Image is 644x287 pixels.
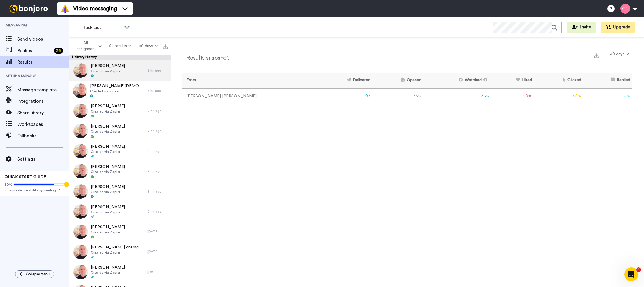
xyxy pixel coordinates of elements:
[584,73,632,88] th: Replied
[90,89,145,94] span: Created via Zapier
[91,103,125,109] span: [PERSON_NAME]
[147,189,168,194] div: 9 hr. ago
[7,5,50,13] img: bj-logo-header-white.svg
[73,184,88,199] img: 1f90df81-14d5-4266-8831-9b6d4a84b032-thumb.jpg
[73,5,117,13] span: Video messaging
[147,109,168,113] div: 7 hr. ago
[91,109,125,114] span: Created via Zapier
[91,265,125,270] span: [PERSON_NAME]
[91,164,125,170] span: [PERSON_NAME]
[147,68,168,73] div: 6 hr. ago
[74,40,97,52] span: All assignees
[5,188,65,193] span: Improve deliverability by sending [PERSON_NAME]’s from your own email
[73,225,88,239] img: b6995f10-6e51-4540-9e66-2c020f062323-thumb.jpg
[147,209,168,214] div: 9 hr. ago
[69,141,171,161] a: [PERSON_NAME]Created via Zapier9 hr. ago
[91,129,125,134] span: Created via Zapier
[17,86,69,93] span: Message template
[5,175,46,179] span: QUICK START GUIDE
[147,250,168,254] div: [DATE]
[147,169,168,174] div: 9 hr. ago
[147,229,168,234] div: [DATE]
[5,182,12,187] span: 80%
[91,149,125,154] span: Created via Zapier
[60,4,70,13] img: vm-color.svg
[17,121,69,128] span: Workspaces
[147,88,168,93] div: 6 hr. ago
[69,161,171,181] a: [PERSON_NAME]Created via Zapier9 hr. ago
[70,38,105,54] button: All assignees
[73,144,88,158] img: 61867fab-ccf0-4dc2-8c89-8e132121a127-thumb.jpg
[73,245,88,259] img: 6af64904-7720-4752-ab74-cf4943a5e515-thumb.jpg
[182,88,317,104] td: [PERSON_NAME] [PERSON_NAME]
[317,73,373,88] th: Delivered
[69,181,171,202] a: [PERSON_NAME]Created via Zapier9 hr. ago
[73,204,88,219] img: 77276562-0f57-4bc2-86df-2f7db4313a7f-thumb.jpg
[91,244,139,250] span: [PERSON_NAME] cherng
[69,222,171,242] a: [PERSON_NAME]Created via Zapier[DATE]
[73,164,88,178] img: 845f3222-3d41-48e3-98de-be91ae3a9b0f-thumb.jpg
[17,98,69,105] span: Integrations
[69,55,171,60] div: Delivery History
[91,170,125,174] span: Created via Zapier
[147,129,168,133] div: 7 hr. ago
[373,73,424,88] th: Opened
[17,47,52,54] span: Replies
[69,121,171,141] a: [PERSON_NAME]Created via Zapier7 hr. ago
[54,48,63,54] div: 36
[594,53,599,58] img: export.svg
[147,149,168,153] div: 9 hr. ago
[17,59,69,66] span: Results
[73,83,87,98] img: 16abb0c9-8100-482f-bec3-3ca210afd53c-thumb.jpg
[424,73,492,88] th: Watched
[492,73,534,88] th: Liked
[424,88,492,104] td: 35 %
[73,124,88,138] img: b3bc313e-ecc2-43c7-b894-721b68de5b41-thumb.jpg
[17,156,69,163] span: Settings
[624,267,638,281] iframe: Intercom live chat
[601,22,635,33] button: Upgrade
[69,60,171,81] a: [PERSON_NAME]Created via Zapier6 hr. ago
[492,88,534,104] td: 20 %
[105,41,135,51] button: All results
[69,202,171,222] a: [PERSON_NAME]Created via Zapier9 hr. ago
[317,88,373,104] td: 97
[534,73,584,88] th: Clicked
[91,250,139,255] span: Created via Zapier
[91,230,125,235] span: Created via Zapier
[567,22,596,33] button: Invite
[17,132,69,139] span: Fallbacks
[90,83,145,89] span: [PERSON_NAME][DEMOGRAPHIC_DATA]
[69,101,171,121] a: [PERSON_NAME]Created via Zapier7 hr. ago
[83,24,121,31] span: Task List
[147,270,168,274] div: [DATE]
[182,73,317,88] th: From
[91,224,125,230] span: [PERSON_NAME]
[17,109,69,116] span: Share library
[64,182,69,187] div: Tooltip anchor
[91,123,125,129] span: [PERSON_NAME]
[607,49,632,59] button: 30 days
[91,63,125,69] span: [PERSON_NAME]
[69,262,171,282] a: [PERSON_NAME]Created via Zapier[DATE]
[593,51,601,59] button: Export a summary of each team member’s results that match this filter now.
[91,204,125,210] span: [PERSON_NAME]
[161,42,169,50] button: Export all results that match these filters now.
[73,104,88,118] img: ebd9886d-a2e1-4b85-a26f-2981bbf2d1bd-thumb.jpg
[69,81,171,101] a: [PERSON_NAME][DEMOGRAPHIC_DATA]Created via Zapier6 hr. ago
[163,44,168,49] img: export.svg
[584,88,632,104] td: 5 %
[15,270,54,278] button: Collapse menu
[91,210,125,214] span: Created via Zapier
[534,88,584,104] td: 28 %
[91,270,125,275] span: Created via Zapier
[91,184,125,190] span: [PERSON_NAME]
[91,190,125,194] span: Created via Zapier
[69,242,171,262] a: [PERSON_NAME] cherngCreated via Zapier[DATE]
[135,41,161,51] button: 30 days
[91,69,125,73] span: Created via Zapier
[373,88,424,104] td: 73 %
[636,267,641,272] span: 4
[26,272,50,276] span: Collapse menu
